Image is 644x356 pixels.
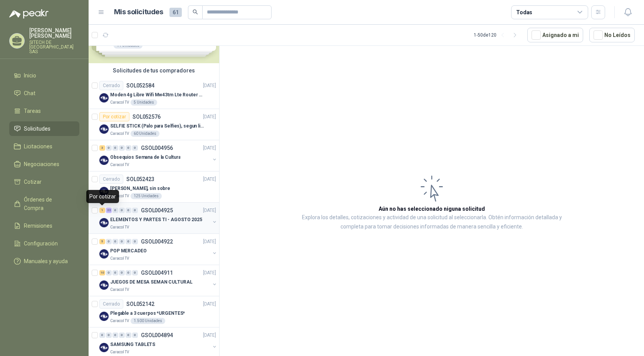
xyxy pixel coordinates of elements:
span: Tareas [24,107,41,115]
div: 0 [132,239,138,244]
p: SOL052576 [132,114,161,119]
div: 0 [119,208,125,213]
p: SITECH DE [GEOGRAPHIC_DATA] SAS [29,40,79,54]
p: GSOL004911 [141,270,173,275]
p: [PERSON_NAME], sin sobre [110,185,170,192]
img: Company Logo [99,312,109,321]
button: Asignado a mi [527,28,583,42]
p: ELEMENTOS Y PARTES TI - AGOSTO 2025 [110,216,202,223]
div: 0 [106,332,112,338]
div: Por cotizar [86,190,119,203]
span: Manuales y ayuda [24,257,68,265]
img: Company Logo [99,343,109,352]
p: GSOL004894 [141,332,173,338]
div: 0 [126,208,131,213]
p: [DATE] [203,113,216,121]
p: Caracol TV [110,287,129,293]
a: CerradoSOL052584[DATE] Company LogoModen 4g Libre Wifi Mw43tm Lte Router Móvil Internet 5ghzCarac... [89,78,219,109]
div: 0 [106,270,112,275]
p: GSOL004925 [141,208,173,213]
p: SOL052584 [126,83,154,88]
span: Cotizar [24,178,42,186]
a: Remisiones [9,218,79,233]
p: Caracol TV [110,255,129,262]
p: Caracol TV [110,162,129,168]
div: Solicitudes de tus compradores [89,63,219,78]
a: Chat [9,86,79,101]
div: Cerrado [99,81,123,90]
div: 1 [99,208,105,213]
span: Configuración [24,239,58,248]
div: 0 [126,270,131,275]
a: Inicio [9,68,79,83]
div: 0 [132,332,138,338]
p: SOL052423 [126,176,154,182]
img: Company Logo [99,124,109,134]
p: [PERSON_NAME] [PERSON_NAME] [29,28,79,39]
img: Logo peakr [9,9,49,18]
p: Caracol TV [110,193,129,199]
a: Tareas [9,104,79,118]
div: 0 [112,239,118,244]
div: 125 Unidades [131,193,162,199]
div: 0 [112,332,118,338]
p: Caracol TV [110,224,129,230]
div: 0 [119,270,125,275]
div: 0 [119,145,125,151]
p: JUEGOS DE MESA SEMAN CULTURAL [110,279,193,286]
p: Plegable a 3 cuerpos *URGENTES* [110,310,185,317]
a: 3 0 0 0 0 0 GSOL004956[DATE] Company LogoObsequios Semana de la CulturaCaracol TV [99,143,218,168]
p: [DATE] [203,238,216,245]
p: Caracol TV [110,131,129,137]
div: 0 [112,208,118,213]
p: [DATE] [203,82,216,89]
p: SAMSUNG TABLETS [110,341,155,348]
a: Licitaciones [9,139,79,154]
a: 0 0 0 0 0 0 GSOL004894[DATE] Company LogoSAMSUNG TABLETSCaracol TV [99,331,218,355]
span: 61 [169,8,182,17]
span: Negociaciones [24,160,59,168]
p: SELFIE STICK (Palo para Selfies), segun link adjunto [110,123,206,130]
p: Caracol TV [110,99,129,106]
a: 1 22 0 0 0 0 GSOL004925[DATE] Company LogoELEMENTOS Y PARTES TI - AGOSTO 2025Caracol TV [99,206,218,230]
a: Solicitudes [9,121,79,136]
a: 10 0 0 0 0 0 GSOL004911[DATE] Company LogoJUEGOS DE MESA SEMAN CULTURALCaracol TV [99,268,218,293]
img: Company Logo [99,280,109,290]
div: 22 [106,208,112,213]
p: Caracol TV [110,349,129,355]
h3: Aún no has seleccionado niguna solicitud [379,205,485,213]
p: Caracol TV [110,318,129,324]
a: CerradoSOL052142[DATE] Company LogoPlegable a 3 cuerpos *URGENTES*Caracol TV1.500 Unidades [89,296,219,327]
div: Cerrado [99,299,123,309]
p: [DATE] [203,332,216,339]
a: Configuración [9,236,79,251]
img: Company Logo [99,249,109,259]
div: 0 [132,145,138,151]
div: 1.500 Unidades [131,318,165,324]
a: Manuales y ayuda [9,254,79,269]
div: 0 [132,208,138,213]
div: Cerrado [99,175,123,184]
span: Chat [24,89,35,97]
p: [DATE] [203,207,216,214]
div: 5 Unidades [131,99,157,106]
a: Por cotizarSOL052576[DATE] Company LogoSELFIE STICK (Palo para Selfies), segun link adjuntoCaraco... [89,109,219,140]
div: 0 [126,239,131,244]
p: SOL052142 [126,301,154,307]
p: POP MERCADEO [110,247,147,255]
p: GSOL004922 [141,239,173,244]
div: 0 [126,332,131,338]
div: 1 - 50 de 120 [474,29,521,41]
h1: Mis solicitudes [114,7,163,18]
img: Company Logo [99,93,109,102]
div: 3 [99,145,105,151]
a: 5 0 0 0 0 0 GSOL004922[DATE] Company LogoPOP MERCADEOCaracol TV [99,237,218,262]
p: [DATE] [203,144,216,152]
p: Moden 4g Libre Wifi Mw43tm Lte Router Móvil Internet 5ghz [110,91,206,99]
div: Por cotizar [99,112,129,121]
span: Licitaciones [24,142,52,151]
span: Inicio [24,71,36,80]
div: 60 Unidades [131,131,159,137]
p: Obsequios Semana de la Cultura [110,154,180,161]
span: Órdenes de Compra [24,195,72,212]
